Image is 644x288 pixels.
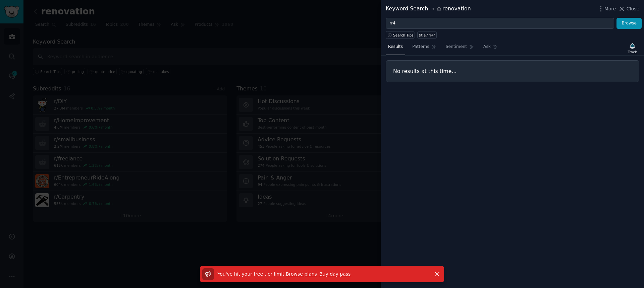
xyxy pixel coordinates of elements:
span: Search Tips [393,33,414,38]
span: Sentiment [446,44,467,50]
h3: No results at this time... [393,68,632,75]
div: title:"rr4" [419,33,435,38]
a: Ask [481,42,500,55]
span: in [430,6,434,12]
a: Results [386,42,405,55]
a: title:"rr4" [417,31,437,39]
a: Sentiment [443,42,476,55]
span: Close [627,5,639,12]
div: Keyword Search renovation [386,5,471,13]
a: Buy day pass [319,271,351,277]
button: Search Tips [386,31,415,39]
button: More [597,5,616,12]
button: Close [618,5,639,12]
span: Patterns [412,44,429,50]
span: You've hit your free tier limit . [218,271,286,277]
span: More [604,5,616,12]
button: Browse [616,18,642,29]
span: Ask [483,44,491,50]
a: Patterns [410,42,438,55]
a: Browse plans [286,271,317,277]
button: Track [626,41,639,55]
span: Results [388,44,403,50]
input: Try a keyword related to your business [386,18,614,29]
div: Track [628,50,637,54]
